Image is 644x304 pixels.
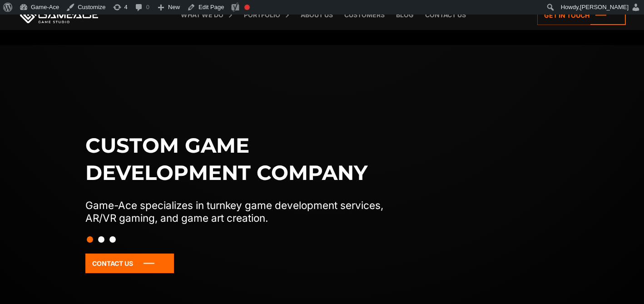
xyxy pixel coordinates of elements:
[109,232,116,247] button: Slide 3
[87,232,93,247] button: Slide 1
[244,5,250,10] div: Focus keyphrase not set
[580,4,629,10] span: [PERSON_NAME]
[85,199,402,224] p: Game-Ace specializes in turnkey game development services, AR/VR gaming, and game art creation.
[537,5,626,25] a: Get in touch
[98,232,104,247] button: Slide 2
[85,254,174,273] a: Contact Us
[85,132,402,186] h1: Custom game development company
